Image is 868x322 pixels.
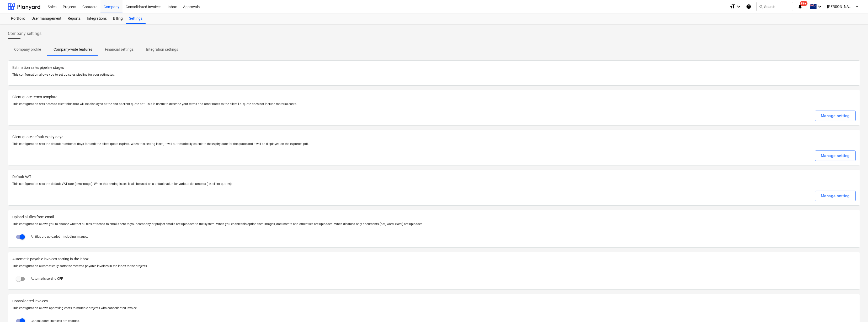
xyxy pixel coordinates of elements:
[12,264,856,268] p: This configuration automatically sorts the received payable invoices in the inbox to the projects.
[110,13,126,24] a: Billing
[12,306,856,310] p: This configuration allows approving costs to multiple projects with consolidated invoice.
[12,142,856,146] p: This configuration sets the default number of days for until the client quote expires. When this ...
[14,47,41,52] p: Company profile
[759,4,763,9] span: search
[8,13,28,24] a: Portfolio
[729,3,736,10] i: format_size
[821,152,850,159] div: Manage setting
[105,47,134,52] p: Financial settings
[12,174,856,180] p: Default VAT
[827,4,853,9] span: [PERSON_NAME]
[65,13,84,24] a: Reports
[757,2,793,11] button: Search
[815,150,856,161] button: Manage setting
[12,102,856,106] p: This configuration sets notes to client bids that will be displayed at the end of client quote pd...
[12,134,856,140] p: Client quote default expiry days
[746,3,751,10] i: Knowledge base
[821,112,850,119] div: Manage setting
[84,13,110,24] a: Integrations
[31,277,63,281] p: Automatic sorting OFF
[736,3,742,10] i: keyboard_arrow_down
[12,72,856,77] p: This configuration allows you to set up sales pipeline for your estimates.
[12,256,856,262] span: Automatic payable invoices sorting in the inbox
[815,191,856,201] button: Manage setting
[797,3,803,10] i: notifications
[12,222,856,226] p: This configuration allows you to choose whether all files attached to emails sent to your company...
[8,30,41,37] span: Company settings
[12,214,856,220] span: Upload all files from email
[842,297,868,322] iframe: Chat Widget
[31,235,88,239] p: All files are uploaded - including images.
[821,193,850,199] div: Manage setting
[800,1,808,6] span: 99+
[854,3,860,10] i: keyboard_arrow_down
[28,13,65,24] a: User management
[126,13,146,24] a: Settings
[146,47,178,52] p: Integration settings
[12,94,856,100] p: Client quote terms template
[817,3,823,10] i: keyboard_arrow_down
[12,65,856,70] p: Estimation sales pipeline stages
[815,111,856,121] button: Manage setting
[54,47,92,52] p: Company-wide features
[12,298,856,304] span: Consolidated invoices
[12,182,856,186] p: This configuration sets the default VAT rate (percentage). When this setting is set, it will be u...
